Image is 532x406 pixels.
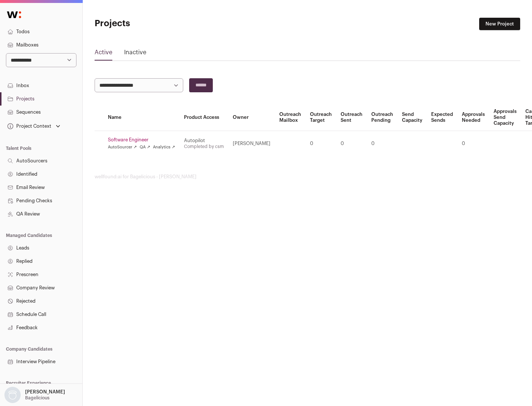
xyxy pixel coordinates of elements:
[3,7,25,22] img: Wellfound
[336,104,367,131] th: Outreach Sent
[479,18,520,30] a: New Project
[25,395,50,401] p: Bagelicious
[124,48,146,60] a: Inactive
[140,144,150,150] a: QA ↗
[336,131,367,156] td: 0
[108,144,137,150] a: AutoSourcer ↗
[398,104,427,131] th: Send Capacity
[228,104,275,131] th: Owner
[6,121,62,131] button: Open dropdown
[95,18,236,30] h1: Projects
[153,144,175,150] a: Analytics ↗
[306,131,336,156] td: 0
[25,389,65,395] p: [PERSON_NAME]
[95,174,520,180] footer: wellfound:ai for Bagelicious - [PERSON_NAME]
[489,104,521,131] th: Approvals Send Capacity
[3,387,66,403] button: Open dropdown
[4,387,21,403] img: nopic.png
[228,131,275,156] td: [PERSON_NAME]
[457,104,489,131] th: Approvals Needed
[103,104,180,131] th: Name
[180,104,228,131] th: Product Access
[95,48,112,60] a: Active
[367,104,398,131] th: Outreach Pending
[306,104,336,131] th: Outreach Target
[367,131,398,156] td: 0
[184,144,224,149] a: Completed by csm
[427,104,457,131] th: Expected Sends
[457,131,489,156] td: 0
[184,138,224,144] div: Autopilot
[6,123,51,129] div: Project Context
[275,104,306,131] th: Outreach Mailbox
[108,137,175,143] a: Software Engineer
